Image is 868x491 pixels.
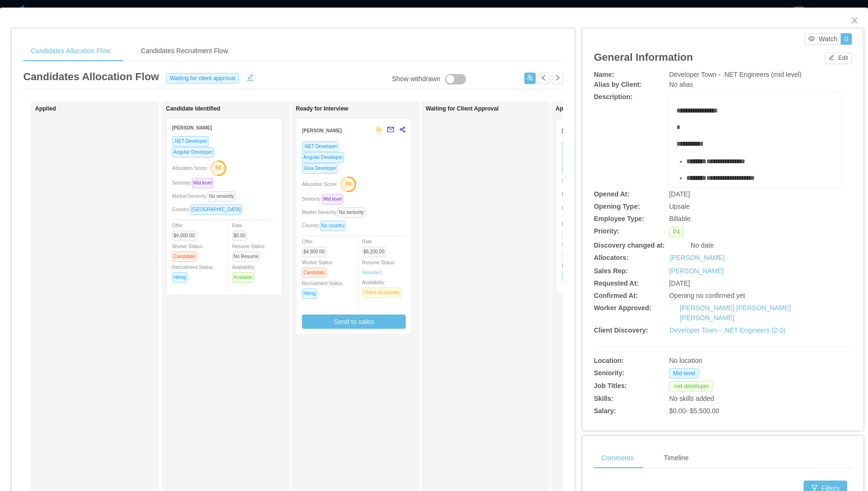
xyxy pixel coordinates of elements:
[538,73,549,84] button: icon: left
[166,105,299,112] h1: Candidate Identified
[669,356,798,366] div: No location
[190,204,242,215] span: [GEOGRAPHIC_DATA]
[562,271,576,281] span: Hired
[669,381,713,391] span: .net developer
[362,280,406,295] span: Availability:
[562,229,586,240] span: $5,500.00
[302,182,338,187] span: Allocation Score:
[208,160,227,175] button: 50
[556,105,688,112] h1: Approved
[322,194,343,204] span: Mid level
[562,250,587,260] span: Talent pool
[296,105,429,112] h1: Ready for Interview
[302,281,344,296] span: Recruitment Status:
[392,74,440,84] div: Show withdrawn
[172,125,212,130] strong: [PERSON_NAME]
[172,207,246,212] span: Country:
[562,179,607,184] span: Seniority:
[172,265,214,280] span: Recruitment Status:
[841,8,868,34] button: Close
[232,244,266,259] span: Resume Status:
[166,73,239,83] span: Waiting for client approval
[594,227,620,235] b: Priority:
[232,223,251,238] span: Rate
[594,93,633,101] b: Description:
[669,395,714,402] span: No skills added
[594,395,613,402] b: Skills:
[594,81,642,88] b: Alias by Client:
[669,203,690,210] span: Upsale
[669,279,690,287] span: [DATE]
[669,81,693,88] span: No alias
[362,269,383,276] a: Resume1
[670,253,724,263] a: [PERSON_NAME]
[594,267,628,275] b: Sales Rep:
[232,251,260,262] span: No Resume
[302,196,347,202] span: Seniority:
[302,260,333,275] span: Worker Status:
[338,207,365,218] span: No seniority
[594,254,629,261] b: Allocators:
[192,178,213,188] span: Mid level
[172,180,217,185] span: Seniority:
[562,242,593,258] span: Worker Status:
[338,176,356,191] button: 50
[594,357,624,364] b: Location:
[594,203,640,210] b: Opening Type:
[669,190,690,198] span: [DATE]
[562,126,684,134] strong: [PERSON_NAME] [PERSON_NAME] [PERSON_NAME]
[524,73,536,84] button: icon: usergroup-add
[669,407,719,415] span: $0.00 - $5,500.00
[172,166,208,171] span: Allocation Score:
[562,263,603,278] span: Recruitment Status:
[669,368,699,379] span: Mid level
[302,152,344,163] span: Angular Developer
[302,315,406,329] button: Send to sales
[669,292,745,299] span: Opening no confirmed yet
[841,33,852,45] button: 0
[172,231,196,241] span: $4,000.00
[362,260,396,275] span: Resume Status:
[172,147,214,157] span: Angular Developer
[669,267,723,275] a: [PERSON_NAME]
[346,181,351,186] text: 50
[133,40,236,62] div: Candidates Recruitment Flow
[594,407,616,415] b: Salary:
[562,205,636,211] span: Country:
[232,265,258,280] span: Availability:
[669,326,786,334] a: Developer Town - .NET Engineers (2-3)
[302,210,369,215] span: Market Seniority:
[172,244,203,259] span: Worker Status:
[172,194,239,199] span: Market Seniority:
[594,369,625,377] b: Seniority:
[562,141,595,152] span: GO Developer
[594,279,639,287] b: Requested At:
[691,241,714,249] span: No date
[594,49,693,65] article: General Information
[656,447,696,469] div: Timeline
[382,122,394,138] button: mail
[302,247,326,257] span: $4,900.00
[426,105,558,112] h1: Waiting for Client Approval
[594,382,627,389] b: Job Titles:
[216,165,221,170] text: 50
[676,106,834,201] div: rdw-editor
[594,326,648,334] b: Client Discovery:
[232,272,254,283] span: Available
[562,163,604,174] span: NodeJS Developer
[362,287,402,298] span: Check Availability
[362,247,386,257] span: $8,200.00
[594,190,630,198] b: Opened At:
[302,239,330,254] span: Offer:
[680,304,791,322] a: [PERSON_NAME] [PERSON_NAME] [PERSON_NAME]
[208,191,236,202] span: No seniority
[172,251,197,262] span: Candidate
[594,304,651,312] b: Worker Approved:
[302,141,338,152] span: .NET Developer
[302,128,342,133] strong: [PERSON_NAME]
[23,40,118,62] div: Candidates Allocation Flow
[825,53,852,64] button: icon: editEdit
[851,17,859,24] i: icon: close
[562,192,618,197] span: Market Seniority:
[362,239,390,254] span: Rate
